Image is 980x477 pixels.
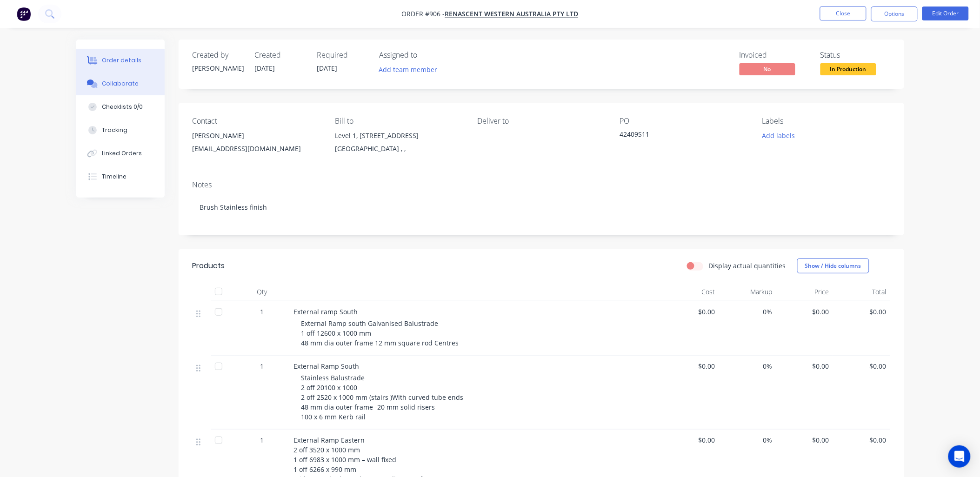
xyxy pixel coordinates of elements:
div: Linked Orders [102,149,142,158]
span: 0% [723,361,773,371]
span: No [740,63,795,75]
span: $0.00 [780,361,830,371]
div: Timeline [102,172,127,181]
button: Checklists 0/0 [76,95,165,119]
button: Edit Order [922,7,969,20]
div: Level 1, [STREET_ADDRESS][GEOGRAPHIC_DATA] , , [335,129,462,159]
span: $0.00 [837,361,887,371]
div: PO [620,117,747,126]
div: Total [833,283,890,301]
div: 42409S11 [620,129,736,142]
button: Collaborate [76,72,165,95]
button: Add team member [374,63,442,76]
span: [DATE] [317,64,338,73]
span: $0.00 [666,307,716,317]
span: $0.00 [666,435,716,445]
div: Level 1, [STREET_ADDRESS] [335,129,462,142]
div: [EMAIL_ADDRESS][DOMAIN_NAME] [193,142,320,155]
img: Factory [17,7,31,21]
div: Products [193,260,225,272]
span: 1 [260,361,264,371]
div: [PERSON_NAME] [193,63,244,73]
span: Stainless Balustrade 2 off 20100 x 1000 2 off 2520 x 1000 mm (stairs )With curved tube ends 48 mm... [301,373,466,421]
span: $0.00 [837,435,887,445]
div: Bill to [335,117,462,126]
button: Add labels [757,129,800,142]
button: Show / Hide columns [797,258,869,273]
div: Checklists 0/0 [102,103,143,111]
a: Renascent Western Australia PTY LTD [445,10,579,19]
span: $0.00 [837,307,887,317]
div: Deliver to [477,117,605,126]
span: External Ramp South [294,362,360,371]
button: Timeline [76,165,165,188]
button: Add team member [380,63,443,76]
span: External Ramp south Galvanised Balustrade 1 off 12600 x 1000 mm 48 mm dia outer frame 12 mm squar... [301,319,459,347]
div: Brush Stainless finish [193,193,890,221]
div: Price [776,283,833,301]
div: Contact [193,117,320,126]
div: [GEOGRAPHIC_DATA] , , [335,142,462,155]
div: Order details [102,56,141,65]
span: 0% [723,435,773,445]
span: In Production [820,63,876,75]
button: Tracking [76,119,165,142]
span: $0.00 [780,307,830,317]
span: 0% [723,307,773,317]
div: Invoiced [740,51,809,60]
button: Options [871,7,918,21]
span: [DATE] [255,64,275,73]
div: Markup [719,283,776,301]
div: Required [317,51,368,60]
button: In Production [820,63,876,77]
div: Open Intercom Messenger [948,445,971,468]
div: Status [820,51,890,60]
button: Order details [76,49,165,72]
div: Created by [193,51,244,60]
label: Display actual quantities [709,261,786,271]
div: Cost [662,283,720,301]
div: Qty [234,283,290,301]
div: Labels [762,117,890,126]
span: $0.00 [780,435,830,445]
div: Created [255,51,306,60]
div: Notes [193,180,890,189]
div: Assigned to [380,51,473,60]
div: [PERSON_NAME][EMAIL_ADDRESS][DOMAIN_NAME] [193,129,320,159]
span: Order #906 - [402,10,445,19]
button: Close [820,7,867,20]
div: [PERSON_NAME] [193,129,320,142]
span: 1 [260,307,264,317]
span: $0.00 [666,361,716,371]
div: Tracking [102,126,127,134]
div: Collaborate [102,79,139,88]
button: Linked Orders [76,142,165,165]
span: 1 [260,435,264,445]
span: External ramp South [294,307,358,316]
